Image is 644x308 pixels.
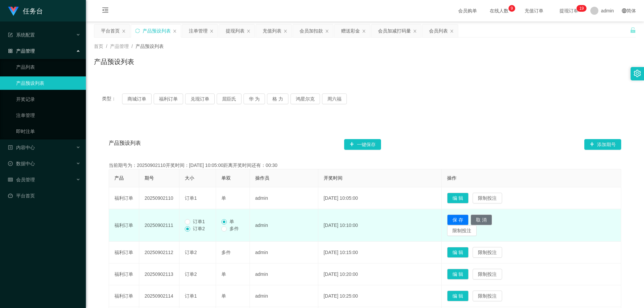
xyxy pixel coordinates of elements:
[16,109,80,122] a: 注单管理
[190,226,208,231] span: 订单2
[447,225,477,236] button: 限制投注
[473,247,502,258] button: 限制投注
[341,24,360,37] div: 赠送彩金
[8,49,13,53] i: 图标: appstore-o
[8,161,13,166] i: 图标: check-circle-o
[556,8,582,13] span: 提现订单
[185,175,194,181] span: 大小
[102,94,122,104] span: 类型：
[622,8,627,13] i: 图标: global
[173,29,177,33] i: 图标: close
[508,5,515,12] sup: 9
[109,162,621,169] div: 当前期号为：20250902110开奖时间：[DATE] 10:05:00距离开奖时间还有：00:30
[94,0,117,22] i: 图标: menu-fold
[221,195,226,201] span: 单
[131,44,133,49] span: /
[255,175,269,181] span: 操作员
[16,125,80,138] a: 即时注单
[221,175,231,181] span: 单双
[109,242,139,263] td: 福利订单
[429,24,448,37] div: 会员列表
[378,24,411,37] div: 会员加减打码量
[250,242,318,263] td: admin
[8,189,80,202] a: 图标: dashboard平台首页
[23,0,43,22] h1: 任务台
[325,29,329,33] i: 图标: close
[190,219,208,224] span: 订单1
[139,209,179,242] td: 20250902111
[8,145,35,150] span: 内容中心
[318,209,442,242] td: [DATE] 10:10:00
[577,5,586,12] sup: 19
[145,175,154,181] span: 期号
[318,242,442,263] td: [DATE] 10:15:00
[324,175,342,181] span: 开奖时间
[8,33,13,37] i: 图标: form
[300,24,323,37] div: 会员加扣款
[413,29,417,33] i: 图标: close
[109,187,139,209] td: 福利订单
[8,161,35,166] span: 数据中心
[447,175,457,181] span: 操作
[226,24,245,37] div: 提现列表
[227,219,237,224] span: 单
[110,44,129,49] span: 产品管理
[185,250,197,255] span: 订单2
[473,269,502,280] button: 限制投注
[114,175,124,181] span: 产品
[450,29,454,33] i: 图标: close
[217,94,241,104] button: 屈臣氏
[318,263,442,285] td: [DATE] 10:20:00
[109,139,141,150] span: 产品预设列表
[135,28,140,33] i: 图标: sync
[154,94,183,104] button: 福利订单
[8,177,13,182] i: 图标: table
[362,29,366,33] i: 图标: close
[250,263,318,285] td: admin
[122,94,152,104] button: 商城订单
[8,32,35,38] span: 系统配置
[221,250,231,255] span: 多件
[122,29,126,33] i: 图标: close
[16,76,80,90] a: 产品预设列表
[447,269,469,280] button: 编 辑
[473,291,502,301] button: 限制投注
[8,8,43,13] a: 任务台
[579,5,582,12] p: 1
[283,29,287,33] i: 图标: close
[139,285,179,307] td: 20250902114
[221,271,226,277] span: 单
[634,70,641,77] i: 图标: setting
[185,293,197,299] span: 订单1
[447,247,469,258] button: 编 辑
[511,5,513,12] p: 9
[8,48,35,54] span: 产品管理
[244,94,265,104] button: 华 为
[185,195,197,201] span: 订单1
[582,5,584,12] p: 9
[447,193,469,203] button: 编 辑
[447,214,469,225] button: 保 存
[322,94,347,104] button: 周六福
[250,285,318,307] td: admin
[109,263,139,285] td: 福利订单
[267,94,288,104] button: 格 力
[109,285,139,307] td: 福利订单
[221,293,226,299] span: 单
[473,193,502,203] button: 限制投注
[94,44,103,49] span: 首页
[143,24,171,37] div: 产品预设列表
[109,209,139,242] td: 福利订单
[185,271,197,277] span: 订单2
[263,24,281,37] div: 充值列表
[344,139,381,150] button: 图标: plus一键保存
[247,29,251,33] i: 图标: close
[486,8,512,13] span: 在线人数
[290,94,320,104] button: 鸿星尔克
[630,27,636,33] i: 图标: unlock
[16,60,80,74] a: 产品列表
[139,187,179,209] td: 20250902110
[210,29,214,33] i: 图标: close
[139,242,179,263] td: 20250902112
[471,214,492,225] button: 取 消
